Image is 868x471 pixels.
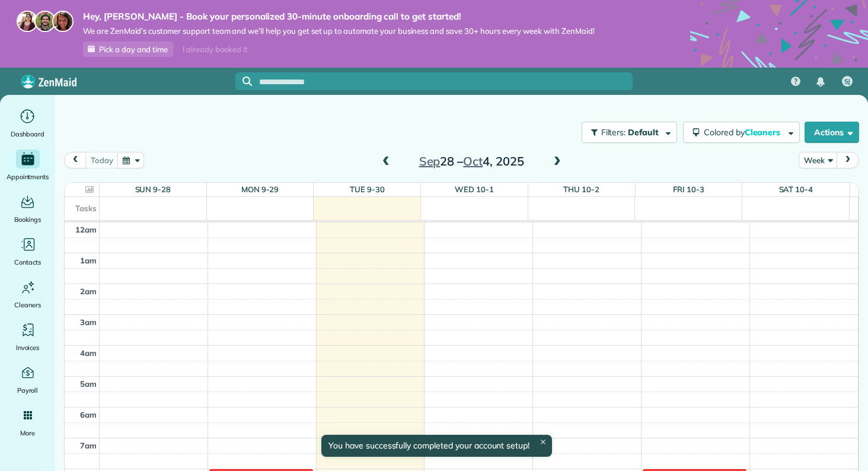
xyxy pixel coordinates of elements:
span: Filters: [601,127,626,138]
div: I already booked it [175,42,254,57]
span: SJ [844,77,851,87]
button: Week [799,152,837,168]
span: 3am [80,317,97,327]
span: Contacts [14,256,41,268]
svg: Focus search [242,77,252,86]
a: Thu 10-2 [563,184,599,194]
strong: Hey, [PERSON_NAME] - Book your personalized 30-minute onboarding call to get started! [83,11,595,23]
h2: 28 – 4, 2025 [397,155,545,168]
span: Oct [463,154,483,168]
a: Tue 9-30 [350,184,385,194]
span: Payroll [17,384,39,396]
span: Colored by [704,127,784,138]
span: Pick a day and time [99,44,168,54]
img: jorge-587dff0eeaa6aab1f244e6dc62b8924c3b6ad411094392a53c71c6c4a576187d.jpg [34,11,56,32]
a: Pick a day and time [83,42,173,57]
a: Invoices [5,320,50,354]
span: 6am [80,410,97,419]
span: 1am [80,256,97,265]
img: maria-72a9807cf96188c08ef61303f053569d2e2a8a1cde33d635c8a3ac13582a053d.jpg [17,11,38,32]
span: 12am [75,225,97,234]
img: michelle-19f622bdf1676172e81f8f8fba1fb50e276960ebfe0243fe18214015130c80e4.jpg [52,11,74,32]
span: 4am [80,348,97,358]
button: next [837,152,859,168]
span: We are ZenMaid’s customer support team and we’ll help you get set up to automate your business an... [83,26,595,36]
a: Cleaners [5,278,50,311]
span: Cleaners [745,127,783,138]
div: Notifications [808,69,833,95]
button: prev [64,152,87,168]
span: Invoices [16,342,40,354]
a: Mon 9-29 [241,184,279,194]
nav: Main [781,68,868,95]
a: Sun 9-28 [135,184,171,194]
a: Sat 10-4 [779,184,813,194]
a: Appointments [5,149,50,183]
div: You have successfully completed your account setup! [321,435,552,457]
span: 7am [80,441,97,450]
a: Contacts [5,235,50,268]
button: today [85,152,118,168]
button: Focus search [235,77,252,86]
a: Filters: Default [576,122,677,143]
button: Filters: Default [582,122,677,143]
span: 2am [80,287,97,296]
span: More [20,427,35,439]
span: Bookings [14,214,42,225]
span: Default [628,127,659,138]
span: Tasks [75,203,97,213]
a: Wed 10-1 [455,184,494,194]
span: Sep [419,154,441,168]
button: Colored byCleaners [683,122,800,143]
a: Fri 10-3 [673,184,704,194]
a: Dashboard [5,107,50,140]
span: Dashboard [11,128,44,140]
span: Appointments [7,171,49,183]
a: Bookings [5,192,50,225]
button: Actions [805,122,859,143]
a: Payroll [5,363,50,396]
span: Cleaners [14,299,41,311]
span: 5am [80,379,97,389]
